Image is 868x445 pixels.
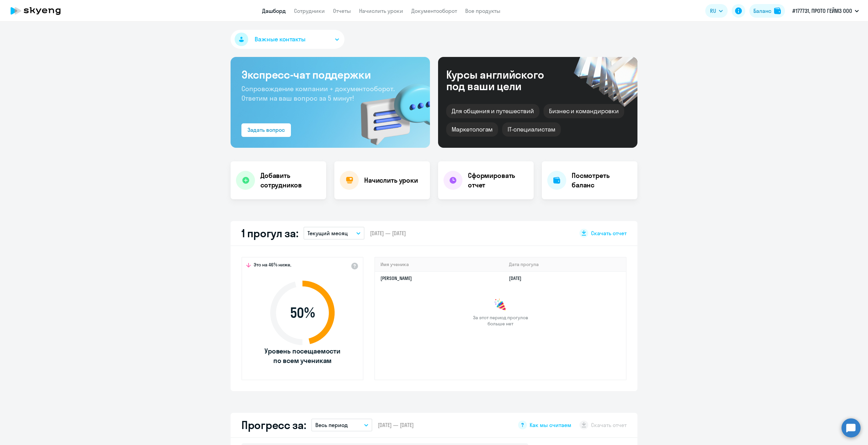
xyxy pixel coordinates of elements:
img: congrats [494,298,507,312]
button: #177731, ПРОТО ГЕЙМЗ ООО [789,3,862,19]
h4: Посмотреть баланс [572,171,632,190]
span: 50 % [263,305,341,321]
button: Задать вопрос [241,123,291,137]
div: Маркетологам [446,122,498,137]
h4: Начислить уроки [364,176,418,185]
div: Бизнес и командировки [544,104,624,118]
img: balance [774,7,781,14]
th: Имя ученика [375,258,504,271]
th: Дата прогула [504,258,626,271]
div: Баланс [753,7,771,15]
p: #177731, ПРОТО ГЕЙМЗ ООО [792,7,852,15]
button: Важные контакты [231,30,344,49]
p: Весь период [315,421,348,429]
span: Сопровождение компании + документооборот. Ответим на ваш вопрос за 5 минут! [241,84,395,102]
h4: Сформировать отчет [468,171,528,190]
a: Все продукты [465,7,500,14]
span: Как мы считаем [530,421,571,429]
a: Документооборот [411,7,457,14]
button: Весь период [311,419,372,431]
span: Уровень посещаемости по всем ученикам [263,346,341,365]
button: Текущий месяц [303,227,364,240]
div: IT-специалистам [502,122,560,137]
span: [DATE] — [DATE] [370,229,406,237]
a: Отчеты [333,7,351,14]
a: Сотрудники [294,7,325,14]
span: Скачать отчет [591,229,627,237]
div: Курсы английского под ваши цели [446,69,562,92]
h2: Прогресс за: [241,418,306,432]
a: Дашборд [262,7,286,14]
span: RU [710,7,716,15]
button: RU [705,4,728,18]
img: bg-img [351,72,430,148]
a: [DATE] [509,275,527,281]
a: Начислить уроки [359,7,403,14]
span: Важные контакты [255,35,305,44]
span: За этот период прогулов больше нет [472,315,529,327]
span: [DATE] — [DATE] [378,421,414,429]
p: Текущий месяц [308,229,348,237]
h4: Добавить сотрудников [260,171,321,190]
h3: Экспресс-чат поддержки [241,68,419,81]
h2: 1 прогул за: [241,226,298,240]
div: Задать вопрос [248,126,285,134]
a: [PERSON_NAME] [380,275,412,281]
button: Балансbalance [749,4,785,18]
div: Для общения и путешествий [446,104,539,118]
span: Это на 46% ниже, [254,262,291,270]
